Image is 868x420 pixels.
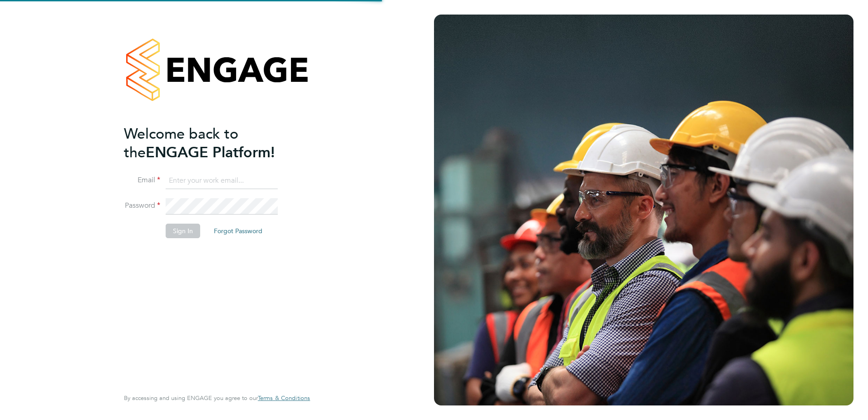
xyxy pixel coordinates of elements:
span: Welcome back to the [124,125,238,161]
button: Forgot Password [207,224,270,238]
button: Sign In [166,224,200,238]
label: Password [124,201,160,210]
h2: ENGAGE Platform! [124,125,301,162]
label: Email [124,175,160,185]
a: Terms & Conditions [258,395,310,402]
input: Enter your work email... [166,173,278,189]
span: By accessing and using ENGAGE you agree to our [124,394,310,402]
